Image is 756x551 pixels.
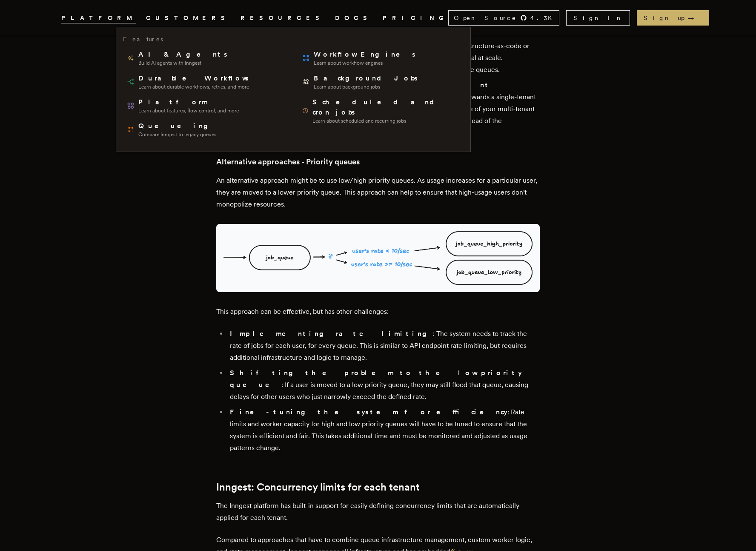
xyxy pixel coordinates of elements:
[230,330,433,338] strong: Implementing rate limiting
[138,121,216,131] span: Queueing
[123,34,163,44] h3: Features
[335,13,372,23] a: DOCS
[312,97,460,118] span: Scheduled and cron jobs
[227,328,540,364] li: : The system needs to track the rate of jobs for each user, for every queue. This is similar to A...
[314,83,419,90] span: Learn about background jobs
[314,49,417,60] span: Workflow Engines
[61,13,136,23] button: PLATFORM
[216,156,540,168] h3: Alternative approaches - Priority queues
[383,13,448,23] a: PRICING
[138,131,216,138] span: Compare Inngest to legacy queues
[314,60,417,66] span: Learn about workflow engines
[138,83,250,90] span: Learn about durable workflows, retries, and more
[312,118,460,124] span: Learn about scheduled and recurring jobs
[138,73,250,83] span: Durable Workflows
[298,94,464,128] a: Scheduled and cron jobsLearn about scheduled and recurring jobs
[138,49,229,60] span: AI & Agents
[123,118,288,141] a: QueueingCompare Inngest to legacy queues
[227,367,540,403] li: : If a user is moved to a low priority queue, they may still flood that queue, causing delays for...
[454,14,517,22] span: Open Source
[216,500,540,524] p: The Inngest platform has built-in support for easily defining concurrency limits that are automat...
[216,481,540,493] h2: Inngest: Concurrency limits for each tenant
[530,14,557,22] span: 4.3 K
[216,306,540,318] p: This approach can be effective, but has other challenges:
[123,70,288,94] a: Durable WorkflowsLearn about durable workflows, retries, and more
[230,408,507,416] strong: Fine-tuning the system for efficiency
[241,13,325,23] button: RESOURCES
[298,46,464,70] a: Workflow EnginesLearn about workflow engines
[227,406,540,454] li: : Rate limits and worker capacity for high and low priority queues will have to be tuned to ensur...
[123,46,288,70] a: AI & AgentsBuild AI agents with Inngest
[230,369,522,389] strong: Shifting the problem to the low priority queue
[314,73,419,83] span: Background Jobs
[138,60,229,66] span: Build AI agents with Inngest
[138,107,239,114] span: Learn about features, flow control, and more
[298,70,464,94] a: Background JobsLearn about background jobs
[566,10,630,26] a: Sign In
[146,13,230,23] a: CUSTOMERS
[138,97,239,107] span: Platform
[216,224,540,292] img: A visualization of a priority queue that first determines the rate of jobs
[688,14,702,22] span: →
[216,175,540,210] p: An alternative approach might be to use low/high priority queues. As usage increases for a partic...
[637,10,709,26] a: Sign up
[123,94,288,118] a: PlatformLearn about features, flow control, and more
